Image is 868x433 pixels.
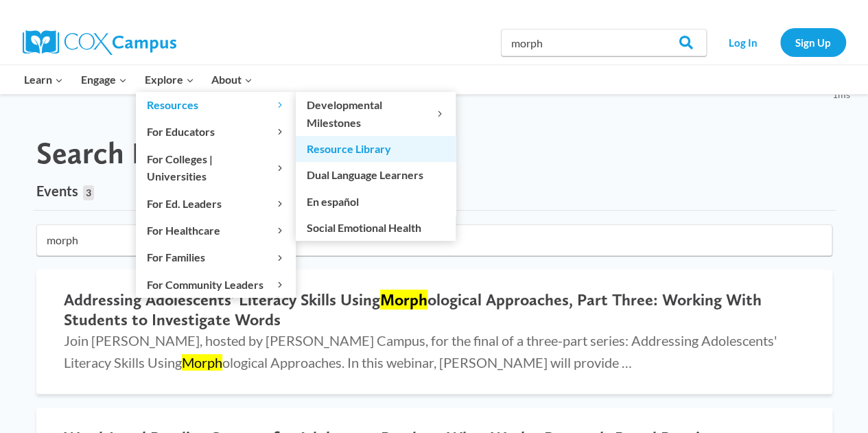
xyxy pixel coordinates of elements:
button: Child menu of For Colleges | Universities [136,145,296,189]
button: Child menu of Learn [16,65,73,94]
a: Resource Library [296,136,456,162]
span: Events [36,183,78,199]
a: Addressing Adolescents’ Literacy Skills UsingMorphological Approaches, Part Three: Working With S... [36,270,832,395]
input: Search Cox Campus [501,29,707,56]
button: Child menu of For Healthcare [136,218,296,244]
button: Child menu of Developmental Milestones [296,92,456,136]
button: Child menu of For Families [136,244,296,270]
img: Cox Campus [23,30,176,55]
a: Log In [714,28,773,56]
h1: Search Results [36,135,226,172]
button: Child menu of About [202,65,261,94]
button: Child menu of For Educators [136,119,296,145]
button: Child menu of Resources [136,92,296,118]
input: Search for... [36,224,832,256]
button: Child menu of Engage [72,65,136,94]
span: Join [PERSON_NAME], hosted by [PERSON_NAME] Campus, for the final of a three-part series: Address... [64,332,777,371]
h2: Addressing Adolescents’ Literacy Skills Using ological Approaches, Part Three: Working With Stude... [64,290,805,330]
button: Child menu of For Ed. Leaders [136,190,296,216]
nav: Secondary Navigation [714,28,846,56]
mark: Morph [182,354,222,371]
a: En español [296,188,456,214]
a: Sign Up [780,28,846,56]
a: Events3 [36,172,94,210]
a: Dual Language Learners [296,162,456,188]
button: Child menu of For Community Leaders [136,271,296,297]
mark: Morph [380,290,427,309]
button: Child menu of Explore [136,65,203,94]
a: Social Emotional Health [296,215,456,241]
span: 3 [83,185,94,200]
nav: Primary Navigation [16,65,261,94]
